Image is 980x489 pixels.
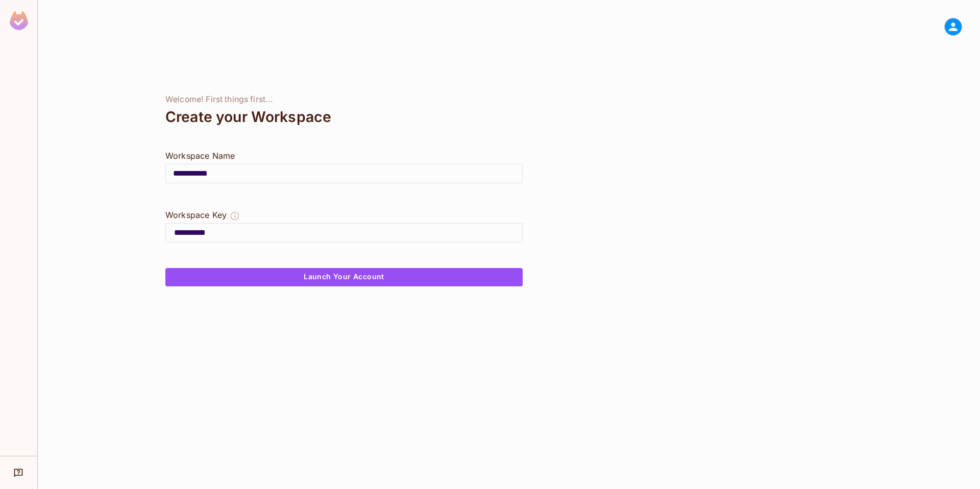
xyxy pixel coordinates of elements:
[165,268,523,286] button: Launch Your Account
[165,105,523,129] div: Create your Workspace
[7,462,30,483] div: Help & Updates
[165,150,523,162] div: Workspace Name
[230,209,240,223] button: The Workspace Key is unique, and serves as the identifier of your workspace.
[165,94,523,105] div: Welcome! First things first...
[10,11,28,30] img: SReyMgAAAABJRU5ErkJggg==
[165,209,227,221] div: Workspace Key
